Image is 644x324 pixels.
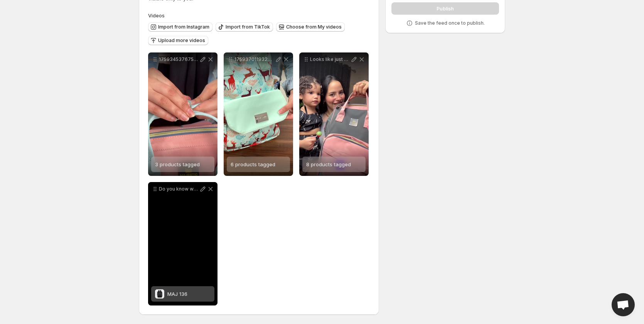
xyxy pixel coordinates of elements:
[306,161,351,167] span: 8 products tagged
[310,56,350,62] p: Looks like just one bag Wait till you see the full set Majestic gives you not one but three smart...
[216,22,273,32] button: Import from TikTok
[415,20,485,26] p: Save the feed once to publish.
[148,52,217,176] div: 17593453767537973 products tagged
[159,186,199,192] p: Do you know what makes this bag different from any other Its not just about the stylish look its ...
[276,22,345,32] button: Choose from My videos
[155,289,164,299] img: MAJ 136
[158,24,209,30] span: Import from Instagram
[158,37,205,44] span: Upload more videos
[299,52,369,176] div: Looks like just one bag Wait till you see the full set Majestic gives you not one but three smart...
[148,12,165,19] span: Videos
[231,161,275,167] span: 6 products tagged
[155,161,200,167] span: 3 products tagged
[234,56,275,62] p: 1759370119322747
[148,182,217,305] div: Do you know what makes this bag different from any other Its not just about the stylish look its ...
[167,291,187,297] span: MAJ 136
[159,56,199,62] p: 1759345376753797
[224,52,293,176] div: 17593701193227476 products tagged
[612,293,635,316] div: Open chat
[148,22,212,32] button: Import from Instagram
[226,24,270,30] span: Import from TikTok
[286,24,342,30] span: Choose from My videos
[148,36,208,45] button: Upload more videos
